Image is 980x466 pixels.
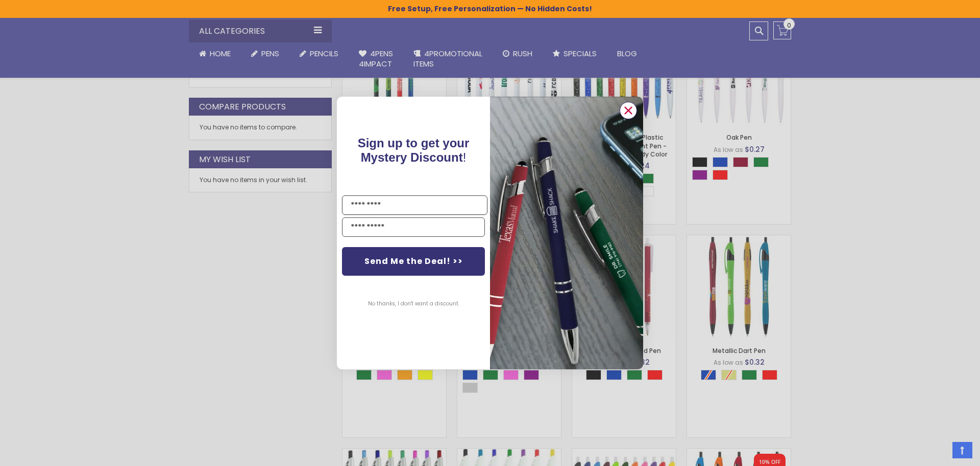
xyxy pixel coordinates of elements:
span: ! [358,136,470,164]
span: Sign up to get your Mystery Discount [358,136,470,164]
img: pop-up-image [490,97,643,369]
button: Send Me the Deal! >> [342,247,485,276]
button: Close dialog [620,102,637,119]
button: No thanks, I don't want a discount. [363,291,464,317]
